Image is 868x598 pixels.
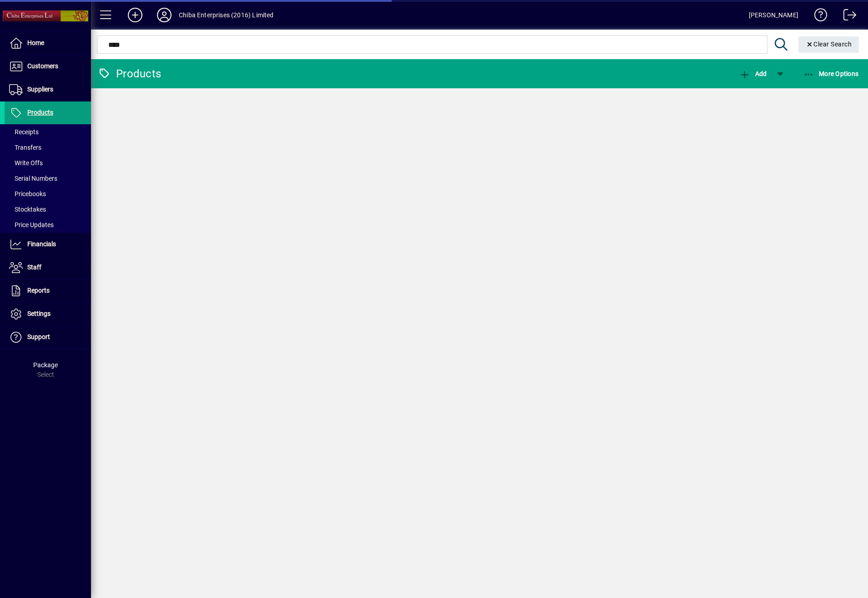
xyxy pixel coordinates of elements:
a: Write Offs [5,155,91,171]
span: More Options [803,70,859,77]
button: Add [121,7,150,23]
a: Customers [5,55,91,78]
span: Customers [27,62,58,70]
a: Staff [5,256,91,279]
a: Settings [5,303,91,325]
button: Add [737,66,769,82]
a: Knowledge Base [807,2,828,31]
a: Price Updates [5,217,91,233]
button: More Options [801,66,861,82]
span: Stocktakes [9,206,46,213]
span: Products [27,109,53,116]
a: Financials [5,233,91,256]
span: Transfers [9,144,41,151]
div: Products [98,66,161,81]
span: Package [33,361,58,369]
span: Financials [27,240,56,248]
button: Profile [150,7,179,23]
span: Support [27,333,50,340]
a: Suppliers [5,78,91,101]
span: Home [27,39,44,46]
a: Home [5,32,91,55]
span: Suppliers [27,86,53,93]
span: Serial Numbers [9,175,57,182]
a: Reports [5,279,91,302]
span: Reports [27,287,50,294]
span: Receipts [9,128,39,136]
a: Support [5,326,91,349]
span: Add [739,70,767,77]
a: Receipts [5,124,91,140]
a: Stocktakes [5,202,91,217]
button: Clear [798,36,859,53]
span: Clear Search [806,41,852,48]
a: Transfers [5,140,91,155]
div: Chiba Enterprises (2016) Limited [179,8,274,22]
span: Staff [27,264,41,271]
a: Serial Numbers [5,171,91,186]
a: Pricebooks [5,186,91,202]
div: [PERSON_NAME] [749,8,798,22]
span: Pricebooks [9,190,46,198]
span: Settings [27,310,50,317]
a: Logout [837,2,857,31]
span: Price Updates [9,221,54,228]
span: Write Offs [9,159,43,167]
